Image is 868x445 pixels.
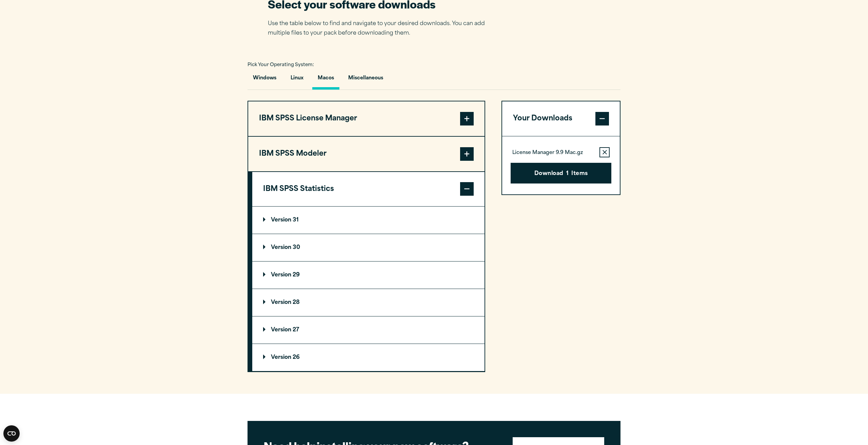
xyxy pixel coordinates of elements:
button: Open CMP widget [3,425,20,442]
p: Version 26 [263,355,300,360]
button: Download1Items [511,163,611,184]
button: Macos [312,70,339,90]
p: License Manager 9.9 Mac.gz [512,150,583,156]
summary: Version 28 [252,289,485,316]
p: Version 29 [263,272,300,278]
span: 1 [566,170,569,178]
button: Linux [285,70,309,90]
p: Version 30 [263,245,300,250]
summary: Version 26 [252,344,485,371]
span: Pick Your Operating System: [248,63,314,67]
button: IBM SPSS License Manager [248,101,485,136]
div: Your Downloads [502,136,620,195]
button: IBM SPSS Statistics [252,172,485,207]
summary: Version 29 [252,262,485,289]
button: Miscellaneous [343,70,389,90]
p: Version 31 [263,217,299,223]
p: Version 28 [263,300,300,305]
button: IBM SPSS Modeler [248,137,485,171]
summary: Version 27 [252,316,485,344]
summary: Version 30 [252,234,485,261]
div: IBM SPSS Statistics [252,206,485,371]
button: Your Downloads [502,101,620,136]
p: Version 27 [263,327,299,333]
button: Windows [248,70,282,90]
p: Use the table below to find and navigate to your desired downloads. You can add multiple files to... [268,19,495,39]
summary: Version 31 [252,207,485,234]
